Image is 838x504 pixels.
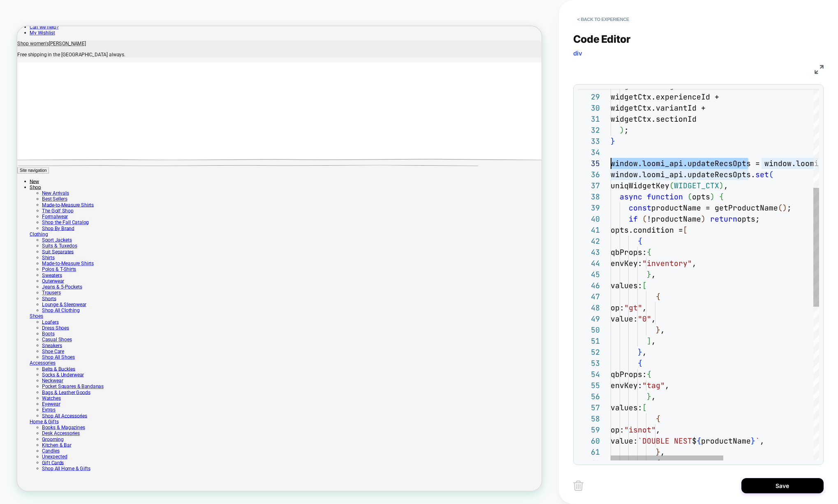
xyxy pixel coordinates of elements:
[573,33,631,45] span: Code Editor
[665,381,669,390] span: ,
[656,447,660,457] span: }
[782,203,787,213] span: )
[578,158,600,169] div: 35
[33,328,60,336] a: Sweaters
[578,113,600,125] div: 31
[642,259,692,268] span: "inventory"
[660,447,665,457] span: ,
[656,425,660,435] span: ,
[611,225,683,235] span: opts.condition =
[33,492,58,500] a: Watches
[674,181,719,190] span: WIDGET_CTX
[33,250,67,258] a: Formalwear
[578,291,600,302] div: 47
[692,436,697,446] span: $
[669,181,674,190] span: (
[624,303,642,312] span: "gt"
[692,259,697,268] span: ,
[755,170,769,179] span: set
[33,289,80,297] a: Suits & Tuxedos
[33,359,52,367] a: Shorts
[692,192,710,201] span: opts
[578,191,600,202] div: 38
[647,370,651,379] span: {
[578,202,600,213] div: 39
[33,453,77,461] a: Belts & Buckles
[16,203,29,211] a: New
[647,214,701,224] span: !productName
[3,189,39,195] span: Site navigation
[787,203,792,213] span: ;
[815,65,824,74] img: fullscreen
[647,192,683,201] span: function
[33,437,77,445] a: Shop All Shoes
[755,436,760,446] span: `
[760,436,764,446] span: ,
[33,375,83,383] a: Shop All Clothing
[578,147,600,158] div: 34
[33,320,79,328] a: Polos & T-Shirts
[741,478,824,493] button: Save
[651,314,656,324] span: ,
[33,312,102,320] a: Made-to-Measure Shirts
[719,181,724,190] span: )
[769,170,773,179] span: (
[620,192,642,201] span: async
[33,344,86,351] a: Jeans & 5-Pockets
[33,398,69,406] a: Dress Shoes
[33,351,58,359] a: Trousers
[647,336,651,346] span: ]
[578,413,600,424] div: 58
[624,125,629,135] span: ;
[719,192,724,201] span: {
[578,369,600,380] div: 54
[651,392,656,401] span: ,
[683,225,688,235] span: [
[578,258,600,269] div: 44
[33,258,95,266] a: Shop the Fall Catalog
[620,125,624,135] span: )
[629,203,651,213] span: const
[573,49,582,57] span: div
[611,370,647,379] span: qbProps:
[611,436,638,446] span: value:
[656,414,660,423] span: {
[651,203,778,213] span: productName = getProductName
[638,436,692,446] span: `DOUBLE NEST
[33,422,60,430] a: Sneakers
[660,325,665,335] span: ,
[656,325,660,335] span: }
[16,445,51,453] a: Accessories
[578,247,600,258] div: 43
[578,169,600,180] div: 36
[638,347,642,357] span: }
[33,414,73,422] a: Casual Shoes
[611,170,755,179] span: window.loomi_api.updateRecsOpts.
[33,484,97,492] a: Bags & Leather Goods
[611,181,669,190] span: uniqWidgetKey
[578,125,600,136] div: 32
[751,436,755,446] span: }
[647,270,651,279] span: }
[611,103,706,113] span: widgetCtx.variantId +
[710,192,715,201] span: )
[33,367,92,375] a: Lounge & Sleepwear
[710,214,737,224] span: return
[611,159,837,168] span: window.loomi_api.updateRecsOpts = window.loomi_api
[578,136,600,147] div: 33
[611,303,624,312] span: op:
[33,336,63,344] a: Outerwear
[16,383,35,391] a: Shoes
[578,446,600,458] div: 61
[578,91,600,102] div: 29
[611,259,642,268] span: envKey:
[611,136,615,146] span: }
[16,273,41,281] a: Clothing
[578,458,600,469] div: 62
[724,181,728,190] span: ,
[578,380,600,391] div: 55
[578,324,600,335] div: 50
[33,469,61,476] a: Neckwear
[578,213,600,224] div: 40
[611,381,642,390] span: envKey:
